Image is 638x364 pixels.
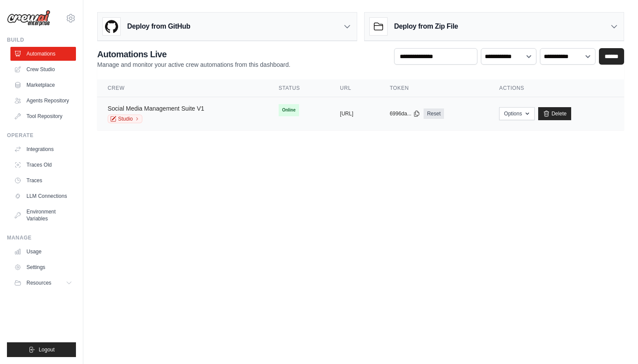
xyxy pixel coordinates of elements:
[10,158,76,172] a: Traces Old
[10,205,76,226] a: Environment Variables
[7,342,76,357] button: Logout
[10,47,76,61] a: Automations
[10,189,76,203] a: LLM Connections
[394,21,458,32] h3: Deploy from Zip File
[329,79,379,97] th: URL
[489,79,624,97] th: Actions
[379,79,489,97] th: Token
[10,260,76,274] a: Settings
[7,132,76,139] div: Operate
[7,36,76,43] div: Build
[108,115,142,123] a: Studio
[97,79,268,97] th: Crew
[103,18,120,35] img: GitHub Logo
[424,108,444,119] a: Reset
[10,109,76,123] a: Tool Repository
[268,79,329,97] th: Status
[279,104,299,116] span: Online
[10,142,76,156] a: Integrations
[7,10,50,26] img: Logo
[390,110,420,117] button: 6996da...
[10,245,76,259] a: Usage
[26,279,51,286] span: Resources
[10,276,76,290] button: Resources
[499,107,534,120] button: Options
[10,94,76,108] a: Agents Repository
[7,234,76,241] div: Manage
[97,48,290,60] h2: Automations Live
[108,105,204,112] a: Social Media Management Suite V1
[10,78,76,92] a: Marketplace
[538,107,572,120] a: Delete
[39,346,55,353] span: Logout
[127,21,190,32] h3: Deploy from GitHub
[97,60,290,69] p: Manage and monitor your active crew automations from this dashboard.
[10,174,76,187] a: Traces
[10,62,76,76] a: Crew Studio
